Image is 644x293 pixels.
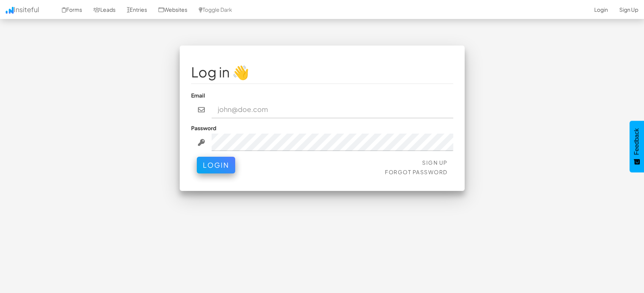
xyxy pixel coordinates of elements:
button: Login [197,157,235,173]
input: john@doe.com [212,101,453,118]
img: icon.png [6,7,14,14]
label: Email [191,91,205,99]
h1: Log in 👋 [191,65,453,80]
span: Feedback [633,128,640,155]
label: Password [191,124,216,132]
button: Feedback - Show survey [630,121,644,172]
a: Sign Up [422,159,448,166]
a: Forgot Password [385,169,448,175]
